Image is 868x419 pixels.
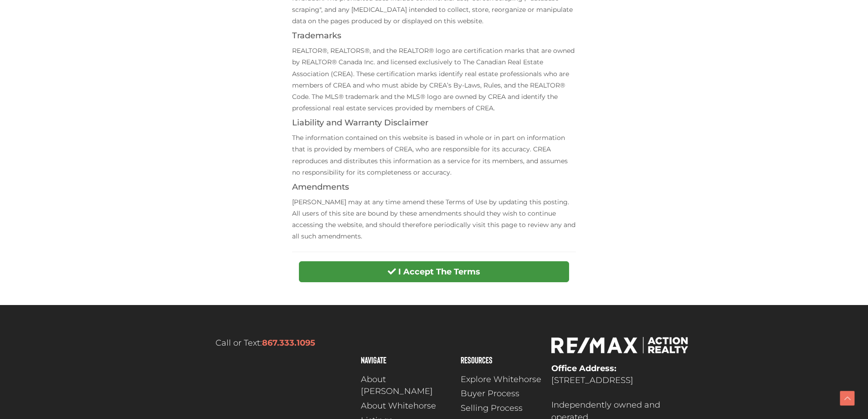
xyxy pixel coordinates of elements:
a: About [PERSON_NAME] [361,373,452,398]
span: About Whitehorse [361,400,436,412]
a: Explore Whitehorse [461,373,542,386]
p: The information contained on this website is based in whole or in part on information that is pro... [292,132,576,178]
a: Selling Process [461,402,542,414]
h4: Trademarks [292,31,576,41]
h4: Amendments [292,183,576,192]
span: Explore Whitehorse [461,373,541,386]
span: Selling Process [461,402,523,414]
span: Buyer Process [461,388,519,400]
p: Call or Text: [179,337,352,349]
button: I Accept The Terms [299,261,569,282]
strong: Office Address: [551,363,616,373]
a: Buyer Process [461,388,542,400]
p: [PERSON_NAME] may at any time amend these Terms of Use by updating this posting. All users of thi... [292,197,576,243]
strong: I Accept The Terms [398,267,480,277]
h4: Resources [461,355,542,364]
a: 867.333.1095 [262,338,315,348]
a: About Whitehorse [361,400,452,412]
h4: Liability and Warranty Disclaimer [292,119,576,128]
h4: Navigate [361,355,452,364]
p: REALTOR®, REALTORS®, and the REALTOR® logo are certification marks that are owned by REALTOR® Can... [292,45,576,114]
